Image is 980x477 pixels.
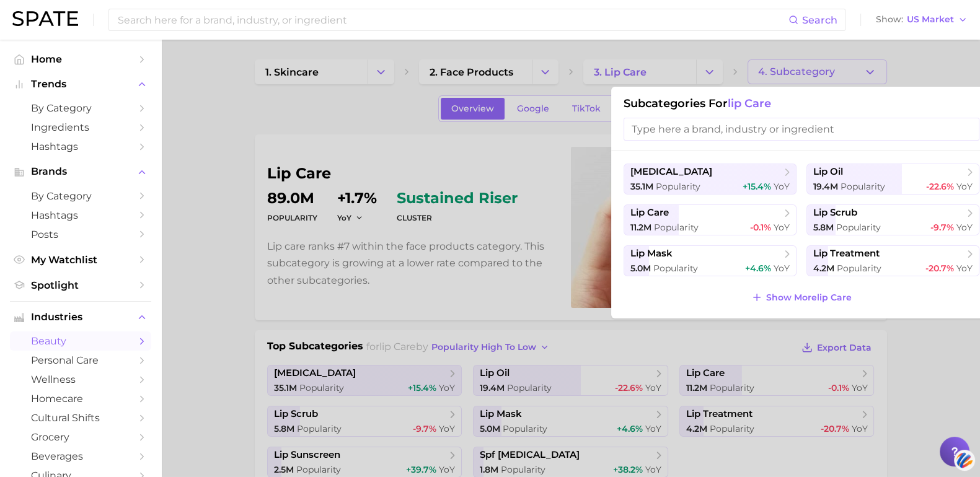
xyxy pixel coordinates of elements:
[624,164,797,195] button: [MEDICAL_DATA]35.1m Popularity+15.4% YoY
[806,245,979,276] button: lip treatment4.2m Popularity-20.7% YoY
[925,263,954,274] span: -20.7%
[728,97,771,110] span: lip care
[31,412,130,424] span: cultural shifts
[654,222,699,233] span: Popularity
[907,16,954,23] span: US Market
[10,351,151,370] a: personal care
[10,225,151,244] a: Posts
[31,354,130,366] span: personal care
[10,75,151,94] button: Trends
[31,190,130,202] span: by Category
[873,12,971,28] button: ShowUS Market
[630,248,673,260] span: lip mask
[31,53,130,65] span: Home
[630,263,651,274] span: 5.0m
[10,206,151,225] a: Hashtags
[31,102,130,114] span: by Category
[841,181,885,192] span: Popularity
[31,229,130,240] span: Posts
[10,137,151,156] a: Hashtags
[630,181,653,192] span: 35.1m
[10,186,151,206] a: by Category
[31,450,130,462] span: beverages
[31,431,130,443] span: grocery
[10,427,151,447] a: grocery
[31,279,130,291] span: Spotlight
[10,447,151,466] a: beverages
[10,50,151,69] a: Home
[31,209,130,221] span: Hashtags
[802,14,837,26] span: Search
[624,245,797,276] button: lip mask5.0m Popularity+4.6% YoY
[630,166,712,178] span: [MEDICAL_DATA]
[10,276,151,295] a: Spotlight
[774,181,790,192] span: YoY
[624,97,979,110] h1: Subcategories for
[813,222,834,233] span: 5.8m
[10,162,151,181] button: Brands
[876,16,903,23] span: Show
[956,222,973,233] span: YoY
[10,370,151,389] a: wellness
[748,289,855,306] button: Show Morelip care
[813,248,880,260] span: lip treatment
[743,181,771,192] span: +15.4%
[12,11,78,26] img: SPATE
[813,166,843,178] span: lip oil
[806,164,979,195] button: lip oil19.4m Popularity-22.6% YoY
[774,222,790,233] span: YoY
[806,204,979,235] button: lip scrub5.8m Popularity-9.7% YoY
[750,222,771,233] span: -0.1%
[630,207,669,219] span: lip care
[954,449,975,472] img: svg+xml;base64,PHN2ZyB3aWR0aD0iNDQiIGhlaWdodD0iNDQiIHZpZXdCb3g9IjAgMCA0NCA0NCIgZmlsbD0ibm9uZSIgeG...
[956,263,973,274] span: YoY
[956,181,973,192] span: YoY
[31,312,130,323] span: Industries
[624,118,979,141] input: Type here a brand, industry or ingredient
[10,408,151,427] a: cultural shifts
[766,292,852,303] span: Show More lip care
[656,181,700,192] span: Popularity
[813,263,834,274] span: 4.2m
[31,121,130,133] span: Ingredients
[926,181,954,192] span: -22.6%
[10,98,151,118] a: by Category
[653,263,698,274] span: Popularity
[10,308,151,326] button: Industries
[31,141,130,152] span: Hashtags
[930,222,954,233] span: -9.7%
[745,263,771,274] span: +4.6%
[774,263,790,274] span: YoY
[10,331,151,351] a: beauty
[813,181,838,192] span: 19.4m
[31,335,130,347] span: beauty
[117,9,788,30] input: Search here for a brand, industry, or ingredient
[31,393,130,405] span: homecare
[10,389,151,408] a: homecare
[31,374,130,385] span: wellness
[630,222,651,233] span: 11.2m
[813,207,857,219] span: lip scrub
[836,222,881,233] span: Popularity
[31,166,130,177] span: Brands
[31,254,130,266] span: My Watchlist
[31,79,130,90] span: Trends
[837,263,881,274] span: Popularity
[624,204,797,235] button: lip care11.2m Popularity-0.1% YoY
[10,250,151,269] a: My Watchlist
[10,118,151,137] a: Ingredients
